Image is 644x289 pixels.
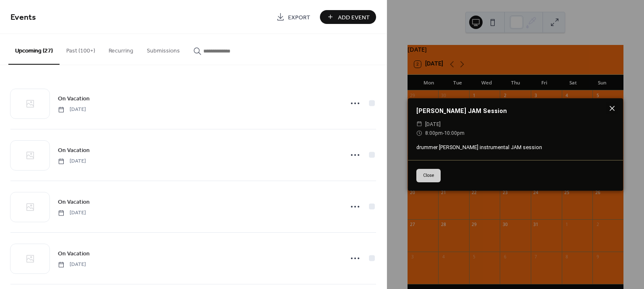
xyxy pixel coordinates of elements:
[60,34,102,64] button: Past (100+)
[416,120,422,129] div: ​
[444,130,465,136] span: 10:00pm
[416,169,441,182] button: Close
[10,9,36,26] span: Events
[102,34,140,64] button: Recurring
[416,129,422,137] div: ​
[8,34,60,65] button: Upcoming (27)
[58,261,86,268] span: [DATE]
[338,13,370,22] span: Add Event
[58,106,86,113] span: [DATE]
[408,144,623,152] div: drummer [PERSON_NAME] instrumental JAM session
[58,197,90,207] a: On Vacation
[58,198,90,207] span: On Vacation
[58,158,86,165] span: [DATE]
[58,94,90,103] a: On Vacation
[58,250,90,258] span: On Vacation
[425,120,441,129] span: [DATE]
[425,130,443,136] span: 8:00pm
[58,249,90,258] a: On Vacation
[58,145,90,155] a: On Vacation
[58,95,90,103] span: On Vacation
[443,130,444,136] span: -
[320,10,376,24] button: Add Event
[58,209,86,217] span: [DATE]
[270,10,317,24] a: Export
[408,107,623,116] div: [PERSON_NAME] JAM Session
[140,34,187,64] button: Submissions
[58,146,90,155] span: On Vacation
[288,13,310,22] span: Export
